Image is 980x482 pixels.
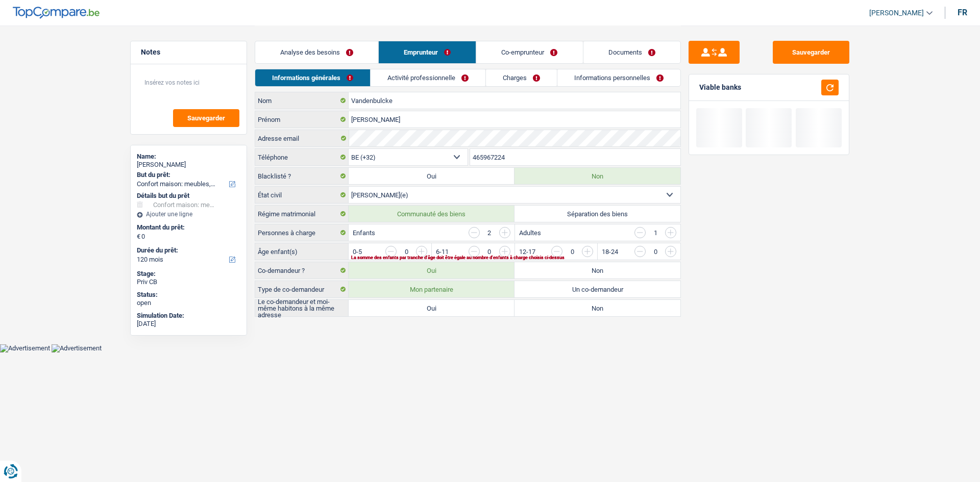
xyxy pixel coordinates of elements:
div: Simulation Date: [137,312,240,320]
div: Status: [137,291,240,299]
label: Prénom [255,111,349,128]
a: Co-emprunteur [477,41,583,63]
a: Informations personnelles [557,69,680,86]
label: Montant du prêt: [137,223,238,232]
label: Durée du prêt: [137,246,238,255]
div: Name: [137,153,240,161]
div: Ajouter une ligne [137,211,240,218]
a: Charges [486,69,557,86]
button: Sauvegarder [173,109,239,127]
label: Nom [255,92,349,109]
a: [PERSON_NAME] [861,5,933,21]
label: Personnes à charge [255,224,349,241]
label: 0-5 [353,248,362,255]
label: Téléphone [255,149,349,165]
div: 2 [485,230,494,236]
label: Enfants [353,230,375,236]
label: Âge enfant(s) [255,243,349,260]
input: 401020304 [470,149,681,165]
div: Stage: [137,270,240,278]
label: Co-demandeur ? [255,262,349,278]
label: Adresse email [255,130,349,146]
label: Type de co-demandeur [255,281,349,297]
span: [PERSON_NAME] [869,9,924,17]
label: Communauté des biens [349,206,514,222]
label: État civil [255,187,349,203]
label: Un co-demandeur [514,281,680,297]
label: Oui [349,168,514,184]
label: Oui [349,300,514,316]
img: Advertisement [52,344,102,352]
label: Séparation des biens [514,206,680,222]
div: Viable banks [699,83,741,92]
div: La somme des enfants par tranche d'âge doit être égale au nombre d'enfants à charge choisis ci-de... [351,256,646,260]
a: Documents [583,41,680,63]
button: Sauvegarder [773,41,849,64]
div: 0 [402,248,411,255]
label: Le co-demandeur et moi-même habitons à la même adresse [255,300,349,316]
div: [DATE] [137,320,240,328]
div: 1 [651,230,660,236]
label: Non [514,262,680,278]
img: TopCompare Logo [13,7,100,19]
label: Non [514,168,680,184]
label: Régime matrimonial [255,206,349,222]
div: fr [958,8,967,17]
h5: Notes [141,48,236,57]
a: Analyse des besoins [255,41,378,63]
a: Emprunteur [379,41,476,63]
span: € [137,233,140,241]
label: Oui [349,262,514,278]
div: Détails but du prêt [137,192,240,200]
label: Adultes [519,230,541,236]
span: Sauvegarder [187,115,225,121]
a: Activité professionnelle [371,69,485,86]
div: open [137,299,240,307]
label: Mon partenaire [349,281,514,297]
a: Informations générales [255,69,370,86]
label: But du prêt: [137,171,238,179]
div: [PERSON_NAME] [137,161,240,169]
label: Blacklisté ? [255,168,349,184]
div: Priv CB [137,278,240,286]
label: Non [514,300,680,316]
